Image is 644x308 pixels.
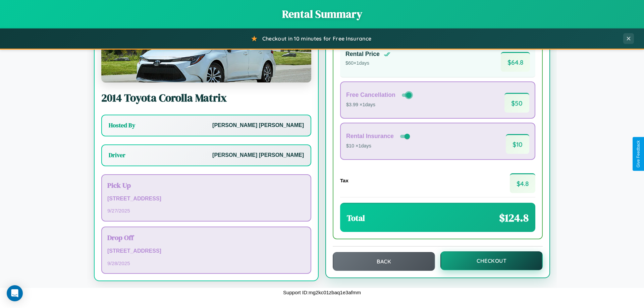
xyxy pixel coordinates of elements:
[440,251,543,270] button: Checkout
[345,51,380,58] h4: Rental Price
[499,210,529,225] span: $ 124.8
[7,285,23,301] div: Open Intercom Messenger
[107,194,305,204] p: [STREET_ADDRESS]
[346,101,413,109] p: $3.99 × 1 days
[504,93,529,113] span: $ 50
[109,151,125,159] h3: Driver
[212,121,304,130] p: [PERSON_NAME] [PERSON_NAME]
[107,180,305,190] h3: Pick Up
[636,140,641,168] div: Give Feedback
[346,142,411,150] p: $10 × 1 days
[506,134,529,154] span: $ 10
[212,150,304,160] p: [PERSON_NAME] [PERSON_NAME]
[107,206,305,215] p: 9 / 27 / 2025
[333,252,435,271] button: Back
[7,7,637,21] h1: Rental Summary
[346,133,394,140] h4: Rental Insurance
[347,212,365,224] h3: Total
[101,90,311,105] h2: 2014 Toyota Corolla Matrix
[501,52,530,72] span: $ 64.8
[283,288,361,297] p: Support ID: mg2kc01zbaq1e3afmm
[262,35,371,42] span: Checkout in 10 minutes for Free Insurance
[510,173,535,193] span: $ 4.8
[346,91,395,99] h4: Free Cancellation
[107,233,305,242] h3: Drop Off
[345,59,390,68] p: $ 60 × 1 days
[107,246,305,256] p: [STREET_ADDRESS]
[107,259,305,268] p: 9 / 28 / 2025
[109,121,135,129] h3: Hosted By
[340,178,348,183] h4: Tax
